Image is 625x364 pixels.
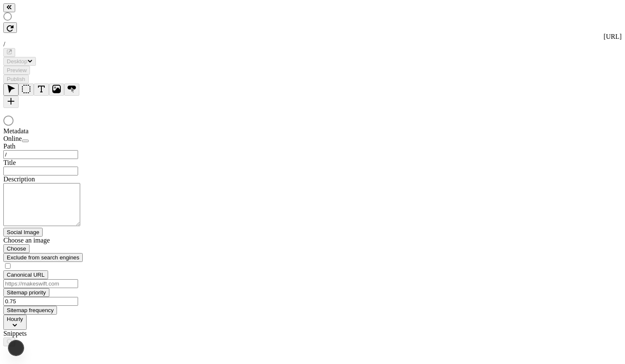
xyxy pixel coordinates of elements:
span: Desktop [7,58,27,65]
span: Description [3,175,35,183]
button: Desktop [3,57,36,66]
button: Hourly [3,315,27,330]
span: Online [3,135,22,142]
button: Choose [3,244,30,253]
span: Social Image [7,229,39,235]
button: Image [49,84,64,96]
span: Preview [7,67,27,73]
span: Hourly [7,316,23,322]
button: Social Image [3,228,43,237]
button: Button [64,84,79,96]
div: Choose an image [3,237,105,244]
span: Path [3,143,15,150]
button: Sitemap frequency [3,306,57,315]
span: Title [3,159,16,166]
span: Choose [7,245,26,252]
div: [URL] [3,33,622,40]
button: Preview [3,66,30,75]
button: Exclude from search engines [3,253,83,262]
span: Sitemap priority [7,289,46,296]
span: Sitemap frequency [7,307,54,313]
span: Publish [7,76,25,82]
button: Canonical URL [3,270,48,279]
span: Exclude from search engines [7,254,79,261]
div: Metadata [3,127,105,135]
button: Sitemap priority [3,288,49,297]
button: Publish [3,75,29,84]
button: Box [19,84,34,96]
div: Snippets [3,330,105,337]
span: Canonical URL [7,272,45,278]
button: Text [34,84,49,96]
div: / [3,40,622,48]
input: https://makeswift.com [3,279,78,288]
